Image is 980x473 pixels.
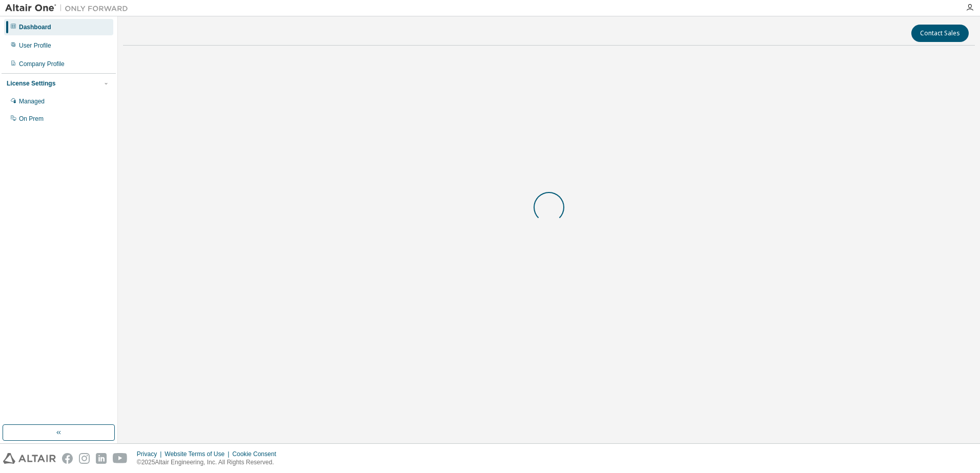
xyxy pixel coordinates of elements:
img: youtube.svg [113,453,128,464]
div: User Profile [19,41,51,50]
div: Company Profile [19,60,65,68]
div: Privacy [137,450,165,458]
div: On Prem [19,115,44,123]
img: instagram.svg [79,453,90,464]
p: © 2025 Altair Engineering, Inc. All Rights Reserved. [137,458,282,467]
img: linkedin.svg [96,453,107,464]
div: Dashboard [19,23,51,31]
div: Cookie Consent [232,450,282,458]
img: facebook.svg [62,453,73,464]
img: altair_logo.svg [3,453,56,464]
div: Website Terms of Use [165,450,232,458]
div: Managed [19,97,45,105]
img: Altair One [5,3,133,13]
div: License Settings [7,79,55,88]
button: Contact Sales [911,25,969,42]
